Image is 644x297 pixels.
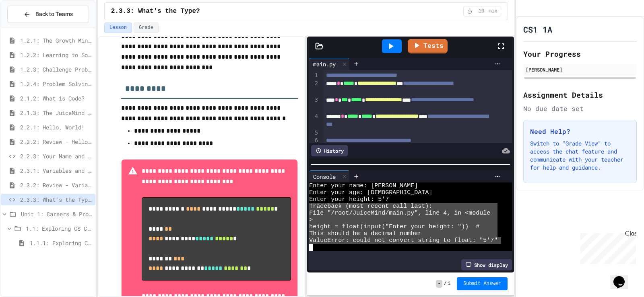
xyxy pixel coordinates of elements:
[3,3,56,51] div: Chat with us now!Close
[311,145,348,156] div: History
[309,60,340,68] div: main.py
[461,259,512,270] div: Show display
[309,223,479,230] span: height = float(input("Enter your height: ")) #
[489,8,497,14] span: min
[134,23,159,33] button: Grade
[309,182,418,189] span: Enter your name: [PERSON_NAME]
[523,89,637,100] h2: Assignment Details
[448,281,450,287] span: 1
[309,96,319,113] div: 3
[7,6,89,23] button: Back to Teams
[20,65,92,74] span: 1.2.3: Challenge Problem - The Bridge
[26,224,92,233] span: 1.1: Exploring CS Careers
[408,39,448,53] a: Tests
[309,129,319,137] div: 5
[309,170,350,182] div: Console
[309,189,432,196] span: Enter your age: [DEMOGRAPHIC_DATA]
[20,123,92,131] span: 2.2.1: Hello, World!
[30,239,92,247] span: 1.1.1: Exploring CS Careers
[309,113,319,129] div: 4
[20,166,92,175] span: 2.3.1: Variables and Data Types
[309,80,319,96] div: 2
[523,48,637,59] h2: Your Progress
[309,72,319,80] div: 1
[35,10,73,18] span: Back to Teams
[523,104,637,113] div: No due date set
[457,277,508,290] button: Submit Answer
[523,24,552,35] h1: CS1 1A
[20,94,92,102] span: 2.1.2: What is Code?
[20,195,92,204] span: 2.3.3: What's the Type?
[577,230,636,264] iframe: chat widget
[309,137,319,145] div: 6
[309,58,350,70] div: main.py
[309,203,432,210] span: Traceback (most recent call last):
[20,80,92,88] span: 1.2.4: Problem Solving Practice
[526,66,634,73] div: [PERSON_NAME]
[20,109,92,117] span: 2.1.3: The JuiceMind IDE
[309,217,313,223] span: >
[309,230,421,237] span: This should be a decimal number
[475,8,488,14] span: 10
[21,210,92,218] span: Unit 1: Careers & Professionalism
[20,36,92,45] span: 1.2.1: The Growth Mindset
[309,210,490,217] span: File "/root/JuiceMind/main.py", line 4, in <module
[530,139,630,172] p: Switch to "Grade View" to access the chat feature and communicate with your teacher for help and ...
[309,237,497,244] span: ValueError: could not convert string to float: "5'7"
[463,281,501,287] span: Submit Answer
[20,152,92,160] span: 2.2.3: Your Name and Favorite Movie
[309,196,389,203] span: Enter your height: 5'7
[20,181,92,189] span: 2.3.2: Review - Variables and Data Types
[444,281,447,287] span: /
[610,265,636,289] iframe: chat widget
[20,51,92,59] span: 1.2.2: Learning to Solve Hard Problems
[20,137,92,146] span: 2.2.2: Review - Hello, World!
[309,172,340,181] div: Console
[436,280,442,288] span: -
[530,127,630,136] h3: Need Help?
[104,23,132,33] button: Lesson
[111,6,200,16] span: 2.3.3: What's the Type?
